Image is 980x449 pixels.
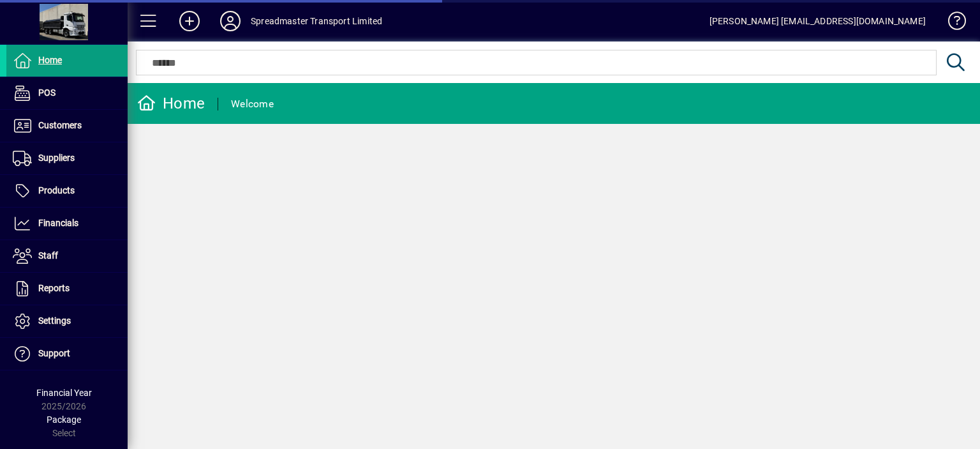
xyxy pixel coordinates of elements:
[38,88,56,98] span: POS
[709,11,926,31] div: [PERSON_NAME] [EMAIL_ADDRESS][DOMAIN_NAME]
[6,240,128,272] a: Staff
[6,273,128,305] a: Reports
[38,120,82,130] span: Customers
[210,10,251,33] button: Profile
[939,3,964,44] a: Knowledge Base
[137,93,205,114] div: Home
[38,348,70,358] span: Support
[38,250,58,261] span: Staff
[231,94,274,114] div: Welcome
[38,153,75,163] span: Suppliers
[38,55,62,65] span: Home
[36,388,92,398] span: Financial Year
[169,10,210,33] button: Add
[47,415,81,425] span: Package
[38,218,78,228] span: Financials
[38,316,71,326] span: Settings
[251,11,382,31] div: Spreadmaster Transport Limited
[6,110,128,142] a: Customers
[6,338,128,370] a: Support
[6,208,128,240] a: Financials
[6,142,128,174] a: Suppliers
[6,77,128,109] a: POS
[6,175,128,207] a: Products
[38,283,70,293] span: Reports
[6,305,128,337] a: Settings
[38,185,75,195] span: Products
